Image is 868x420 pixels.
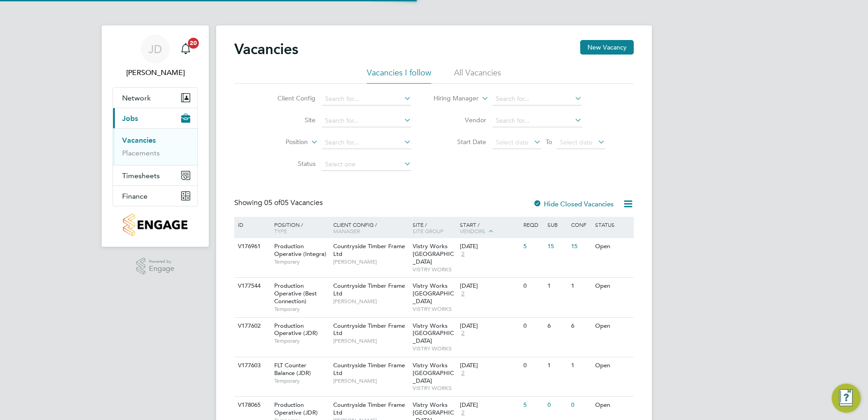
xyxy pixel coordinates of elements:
span: Production Operative (Integra) [274,242,326,258]
span: Vistry Works [GEOGRAPHIC_DATA] [413,322,454,345]
button: Jobs [113,108,197,128]
span: VISTRY WORKS [413,305,456,313]
div: Reqd [521,217,545,232]
div: 15 [569,238,592,255]
span: Temporary [274,305,329,313]
button: Network [113,88,197,108]
div: [DATE] [460,282,519,290]
nav: Main navigation [102,25,209,247]
label: Position [256,138,308,147]
div: V176961 [236,238,267,255]
label: Vendor [434,116,486,124]
li: All Vacancies [454,67,501,84]
input: Select one [322,158,411,171]
h2: Vacancies [234,40,298,58]
span: Vistry Works [GEOGRAPHIC_DATA] [413,282,454,305]
span: Countryside Timber Frame Ltd [333,242,405,258]
input: Search for... [493,93,582,105]
div: V177603 [236,357,267,374]
span: Finance [122,192,148,200]
span: [PERSON_NAME] [333,377,408,385]
div: 0 [521,357,545,374]
span: Production Operative (Best Connection) [274,282,317,305]
button: Finance [113,186,197,206]
div: 5 [521,397,545,414]
span: Manager [333,227,360,235]
span: Site Group [413,227,444,235]
span: [PERSON_NAME] [333,298,408,305]
div: 15 [545,238,569,255]
span: Select date [560,138,592,146]
span: Select date [496,138,528,146]
div: 5 [521,238,545,255]
label: Hide Closed Vacancies [533,200,614,208]
div: ID [236,217,267,232]
div: 1 [569,357,592,374]
span: [PERSON_NAME] [333,258,408,265]
img: countryside-properties-logo-retina.png [123,214,187,236]
div: [DATE] [460,401,519,409]
label: Site [263,116,316,124]
div: 6 [569,318,592,335]
div: Status [593,217,632,232]
label: Start Date [434,138,486,146]
span: Jobs [122,114,138,123]
div: 1 [545,357,569,374]
span: Production Operative (JDR) [274,322,318,337]
div: Position / [267,217,331,239]
span: Vistry Works [GEOGRAPHIC_DATA] [413,361,454,385]
span: 05 of [264,198,281,207]
a: Vacancies [122,136,156,145]
div: 1 [545,278,569,295]
span: 20 [188,38,199,49]
span: VISTRY WORKS [413,266,456,273]
span: Engage [149,265,174,273]
div: [DATE] [460,322,519,330]
div: 0 [569,397,592,414]
span: Temporary [274,377,329,385]
span: Timesheets [122,171,160,180]
div: 1 [569,278,592,295]
span: 05 Vacancies [264,198,323,207]
span: Vistry Works [GEOGRAPHIC_DATA] [413,242,454,265]
div: Open [593,318,632,335]
input: Search for... [493,115,582,127]
button: Timesheets [113,165,197,185]
span: VISTRY WORKS [413,385,456,392]
span: Temporary [274,337,329,345]
span: Production Operative (JDR) [274,401,318,416]
span: To [543,136,555,148]
label: Hiring Manager [426,94,478,103]
div: Site / [410,217,458,239]
div: Client Config / [331,217,410,239]
span: Type [274,227,287,235]
div: 0 [521,318,545,335]
span: Vendors [460,227,485,235]
span: Countryside Timber Frame Ltd [333,401,405,416]
a: Powered byEngage [136,258,175,275]
a: Placements [122,149,160,157]
span: Countryside Timber Frame Ltd [333,361,405,377]
div: Start / [458,217,521,240]
div: Open [593,238,632,255]
div: Jobs [113,128,197,165]
div: 6 [545,318,569,335]
label: Client Config [263,94,316,102]
div: V177602 [236,318,267,335]
span: Temporary [274,258,329,265]
li: Vacancies I follow [367,67,431,84]
a: 20 [177,35,195,64]
span: 2 [460,330,466,337]
div: Open [593,278,632,295]
label: Status [263,160,316,168]
span: Network [122,94,151,102]
div: Open [593,357,632,374]
span: JD [148,43,162,55]
div: Conf [569,217,592,232]
span: Countryside Timber Frame Ltd [333,322,405,337]
div: V177544 [236,278,267,295]
span: 2 [460,290,466,298]
span: James Davies [113,67,198,78]
span: 2 [460,250,466,258]
input: Search for... [322,93,411,105]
